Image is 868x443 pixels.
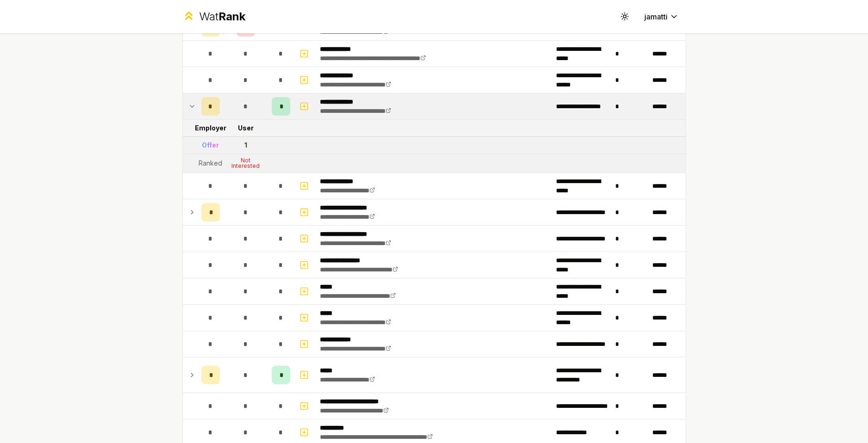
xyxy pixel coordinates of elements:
div: Offer [202,141,219,150]
td: Employer [198,120,224,136]
button: jamatti [637,8,686,25]
td: User [224,120,268,136]
div: Not Interested [227,158,264,169]
div: Wat [199,9,245,24]
div: Ranked [199,159,222,168]
a: WatRank [182,9,246,24]
span: Rank [219,10,245,23]
span: jamatti [644,11,668,22]
div: 1 [244,141,247,150]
